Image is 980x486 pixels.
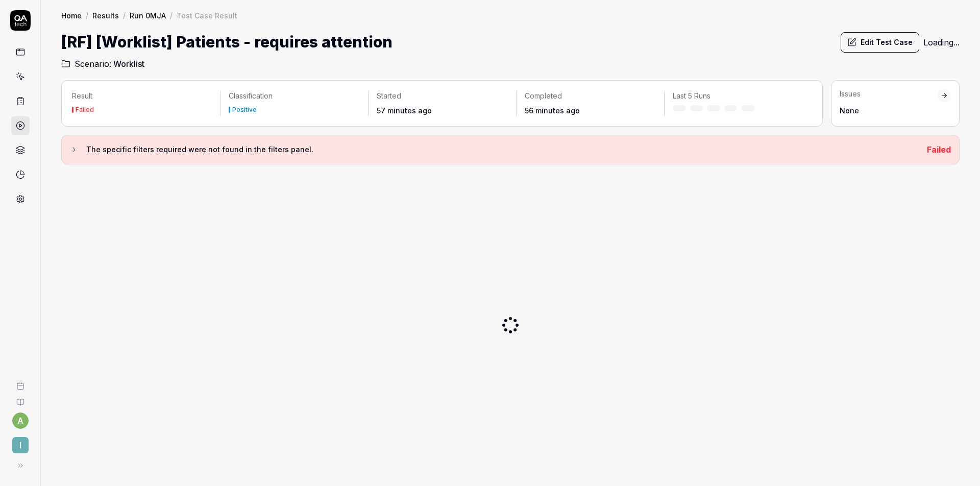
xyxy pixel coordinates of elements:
h1: [RF] [Worklist] Patients - requires attention [61,31,393,54]
div: / [86,10,88,20]
div: / [170,10,173,20]
a: Book a call with us [4,374,36,390]
div: Failed [76,107,94,113]
div: Issues [840,89,938,99]
button: a [12,412,29,429]
div: / [123,10,126,20]
button: The specific filters required were not found in the filters panel. [70,143,919,156]
span: Failed [927,144,951,155]
div: Positive [232,107,257,113]
a: Scenario:Worklist [61,58,144,70]
h3: The specific filters required were not found in the filters panel. [86,143,919,156]
a: Documentation [4,390,36,406]
div: Loading... [923,36,960,48]
button: Edit Test Case [841,32,919,53]
p: Last 5 Runs [673,91,804,101]
time: 57 minutes ago [377,106,432,115]
p: Classification [229,91,360,101]
div: None [840,105,938,116]
span: Scenario: [72,58,111,70]
p: Result [72,91,212,101]
p: Started [377,91,508,101]
a: Run 0MJA [130,10,166,20]
a: Results [92,10,119,20]
div: Test Case Result [177,10,237,20]
p: Completed [525,91,656,101]
a: Home [61,10,82,20]
span: I [12,437,29,453]
button: I [4,429,36,455]
time: 56 minutes ago [525,106,580,115]
span: Worklist [113,58,144,70]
